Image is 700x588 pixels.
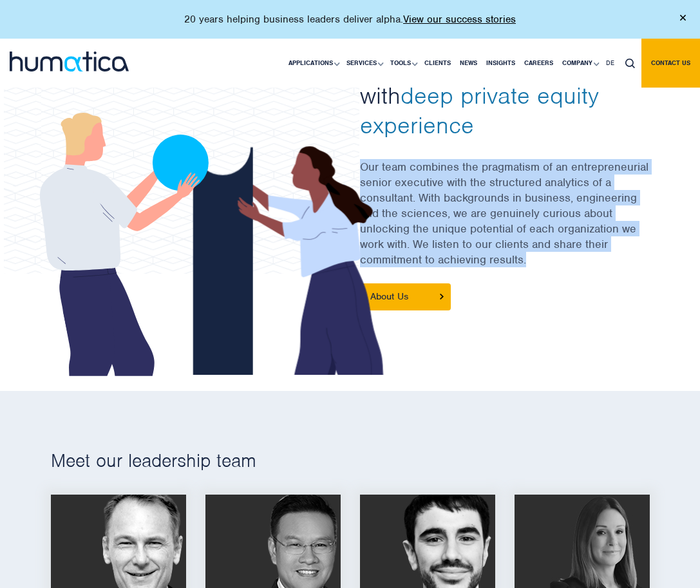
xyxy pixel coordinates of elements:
[51,449,650,472] h2: Meet our leadership team
[184,13,516,26] p: 20 years helping business leaders deliver alpha.
[360,51,650,140] h2: An international team with
[440,294,444,299] img: About Us
[641,39,700,88] a: Contact us
[601,39,619,88] a: DE
[420,39,455,88] a: Clients
[10,52,129,71] img: logo
[520,39,558,88] a: Careers
[558,39,601,88] a: Company
[482,39,520,88] a: Insights
[455,39,482,88] a: News
[606,59,614,67] span: DE
[625,59,635,68] img: search_icon
[360,159,650,283] p: Our team combines the pragmatism of an entrepreneurial senior executive with the structured analy...
[403,13,516,26] a: View our success stories
[342,39,386,88] a: Services
[284,39,342,88] a: Applications
[386,39,420,88] a: Tools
